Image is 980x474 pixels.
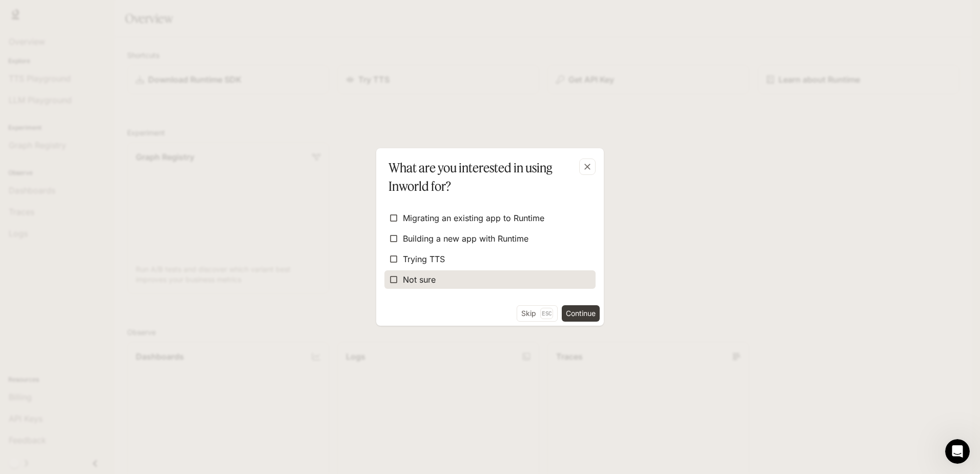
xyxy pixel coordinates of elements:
[403,212,544,224] span: Migrating an existing app to Runtime
[517,305,558,322] button: SkipEsc
[403,253,445,265] span: Trying TTS
[945,439,970,464] iframe: Intercom live chat
[389,159,587,195] p: What are you interested in using Inworld for?
[403,273,436,286] span: Not sure
[403,232,528,245] span: Building a new app with Runtime
[540,308,553,319] p: Esc
[562,305,600,322] button: Continue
